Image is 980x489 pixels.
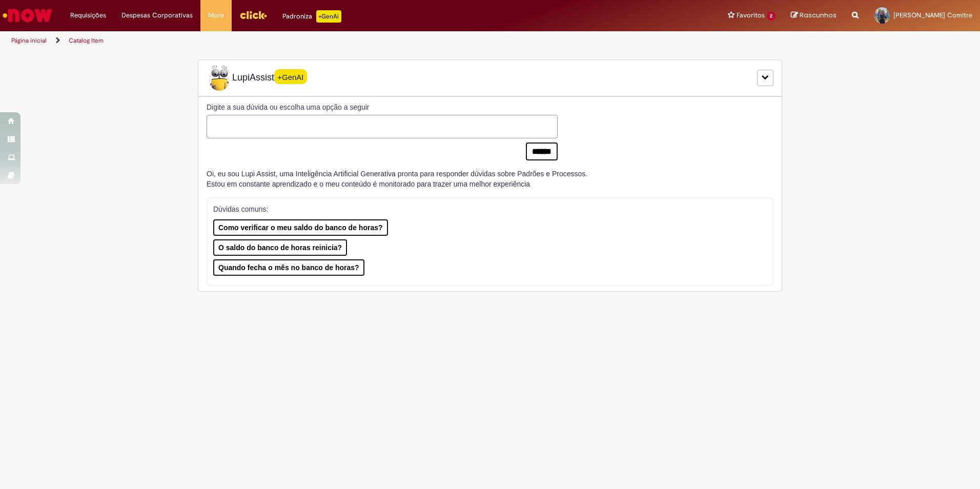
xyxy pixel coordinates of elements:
[737,10,765,21] span: Favoritos
[767,12,775,21] span: 2
[208,10,224,21] span: More
[213,259,364,276] button: Quando fecha o mês no banco de horas?
[893,11,972,19] span: [PERSON_NAME] Comitre
[791,11,836,21] a: Rascunhos
[213,219,388,236] button: Como verificar o meu saldo do banco de horas?
[70,10,106,21] span: Requisições
[274,69,307,84] span: +GenAI
[213,204,753,214] p: Dúvidas comuns:
[207,65,307,91] span: LupiAssist
[198,59,782,96] div: LupiLupiAssist+GenAI
[282,10,341,23] div: Padroniza
[207,65,232,91] img: Lupi
[8,31,646,50] ul: Trilhas de página
[239,7,267,23] img: click_logo_yellow_360x200.png
[207,169,587,189] div: Oi, eu sou Lupi Assist, uma Inteligência Artificial Generativa pronta para responder dúvidas sobr...
[121,10,193,21] span: Despesas Corporativas
[316,10,341,23] p: +GenAi
[1,5,54,26] img: ServiceNow
[207,102,558,112] label: Digite a sua dúvida ou escolha uma opção a seguir
[11,36,47,45] a: Página inicial
[800,10,836,20] span: Rascunhos
[213,239,347,256] button: O saldo do banco de horas reinicia?
[69,36,104,45] a: Catalog Item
